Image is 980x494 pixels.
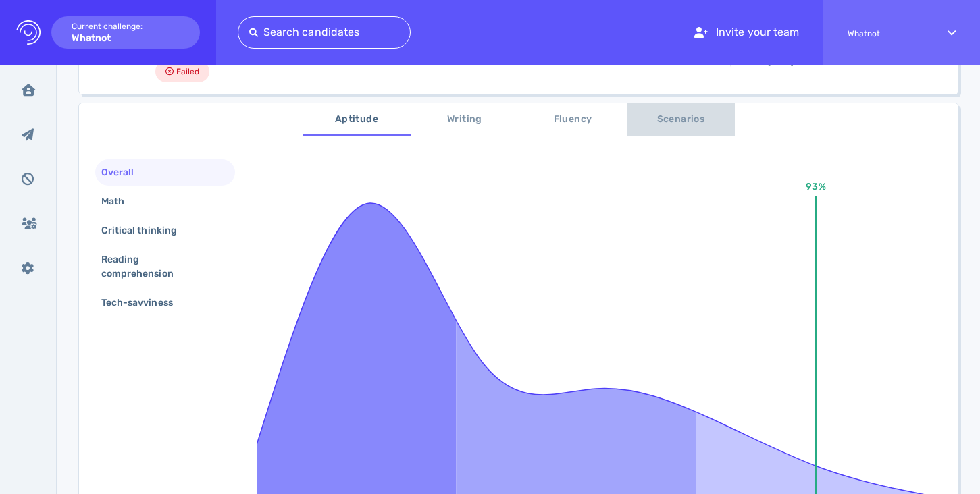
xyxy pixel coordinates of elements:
div: Reading comprehension [99,250,221,283]
span: Scenarios [635,111,727,128]
span: Whatnot [848,29,923,38]
span: Fluency [527,111,619,128]
div: Tech-savviness [99,293,189,312]
text: 93% [806,181,826,192]
div: Overall [99,163,150,182]
div: Math [99,192,140,211]
span: Failed [176,63,199,80]
span: Writing [419,111,511,128]
div: Critical thinking [99,221,193,240]
span: Aptitude [311,111,403,128]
